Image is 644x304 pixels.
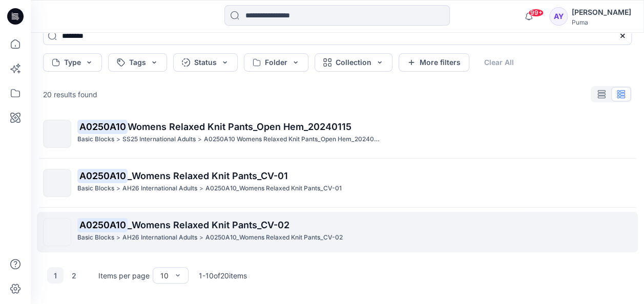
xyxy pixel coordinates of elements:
p: AH26 International Adults [122,183,197,194]
button: Type [43,53,102,72]
p: A0250A10_Womens Relaxed Knit Pants_CV-01 [205,183,342,194]
p: Basic Blocks [77,232,114,243]
p: > [116,134,120,145]
p: > [198,134,202,145]
p: 1 - 10 of 20 items [199,270,247,281]
button: 1 [47,267,64,284]
a: A0250A10_Womens Relaxed Knit Pants_CV-01Basic Blocks>AH26 International Adults>A0250A10_Womens Re... [37,163,638,203]
button: More filters [399,53,469,72]
a: A0250A10Womens Relaxed Knit Pants_Open Hem_20240115Basic Blocks>SS25 International Adults>A0250A1... [37,114,638,154]
p: A0250A10 Womens Relaxed Knit Pants_Open Hem_20240115 [204,134,380,145]
div: AY [549,7,568,26]
button: Status [173,53,238,72]
p: 20 results found [43,89,97,100]
p: > [199,183,203,194]
p: Basic Blocks [77,183,114,194]
button: Folder [244,53,308,72]
p: Items per page [98,270,150,281]
button: Collection [315,53,392,72]
p: > [199,232,203,243]
mark: A0250A10 [77,218,128,232]
p: > [116,183,120,194]
a: A0250A10_Womens Relaxed Knit Pants_CV-02Basic Blocks>AH26 International Adults>A0250A10_Womens Re... [37,212,638,252]
p: A0250A10_Womens Relaxed Knit Pants_CV-02 [205,232,343,243]
span: _Womens Relaxed Knit Pants_CV-02 [128,220,289,230]
mark: A0250A10 [77,168,128,183]
p: SS25 International Adults [122,134,196,145]
div: 10 [160,270,169,281]
span: 99+ [528,9,544,17]
button: Tags [108,53,167,72]
div: [PERSON_NAME] [572,6,631,18]
p: Basic Blocks [77,134,114,145]
span: Womens Relaxed Knit Pants_Open Hem_20240115 [128,121,351,132]
span: _Womens Relaxed Knit Pants_CV-01 [128,170,288,181]
mark: A0250A10 [77,119,128,134]
div: Puma [572,18,631,26]
button: 2 [66,267,82,284]
p: AH26 International Adults [122,232,197,243]
p: > [116,232,120,243]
